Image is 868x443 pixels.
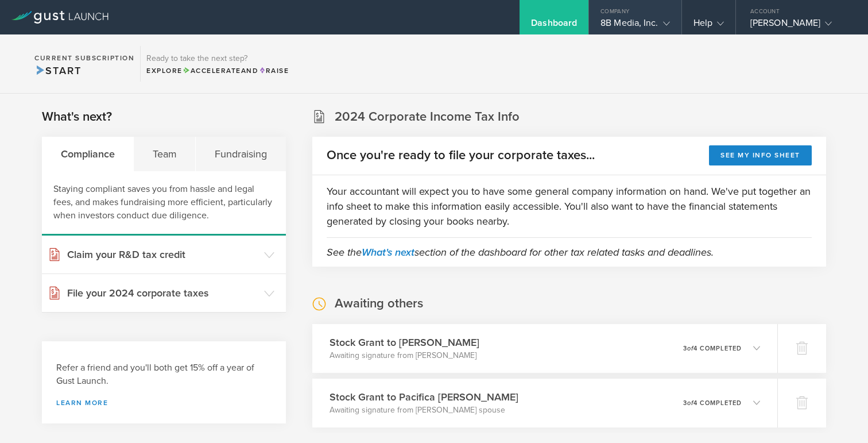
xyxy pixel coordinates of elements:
div: Help [693,17,724,34]
div: Staying compliant saves you from hassle and legal fees, and makes fundraising more efficient, par... [42,171,286,236]
span: Accelerate [183,67,241,75]
span: Start [34,64,81,77]
div: 8B Media, Inc. [600,17,669,34]
em: of [687,345,693,352]
button: See my info sheet [709,145,812,165]
div: [PERSON_NAME] [750,17,848,34]
em: of [687,399,693,407]
div: Dashboard [531,17,577,34]
a: What's next [362,246,414,259]
h2: Once you're ready to file your corporate taxes... [327,147,595,164]
p: Your accountant will expect you to have some general company information on hand. We've put toget... [327,184,812,229]
p: 3 4 completed [683,345,742,352]
span: and [183,67,259,75]
p: Awaiting signature from [PERSON_NAME] spouse [330,405,518,416]
p: 3 4 completed [683,400,742,406]
span: Raise [258,67,289,75]
h2: Awaiting others [335,295,423,312]
iframe: Chat Widget [811,388,868,443]
h3: Stock Grant to [PERSON_NAME] [330,335,479,350]
div: Compliance [42,137,134,171]
p: Awaiting signature from [PERSON_NAME] [330,350,479,361]
h2: 2024 Corporate Income Tax Info [335,109,520,125]
div: Explore [146,66,289,76]
div: Fundraising [196,137,285,171]
div: Team [134,137,196,171]
h2: Current Subscription [34,55,134,61]
h3: Ready to take the next step? [146,55,289,63]
h3: Refer a friend and you'll both get 15% off a year of Gust Launch. [56,361,272,388]
h3: Claim your R&D tax credit [67,247,258,262]
em: See the section of the dashboard for other tax related tasks and deadlines. [327,246,714,259]
h3: File your 2024 corporate taxes [67,286,258,301]
div: Ready to take the next step?ExploreAccelerateandRaise [140,46,294,82]
h2: What's next? [42,109,112,125]
a: Learn more [56,399,272,406]
h3: Stock Grant to Pacifica [PERSON_NAME] [330,390,518,405]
